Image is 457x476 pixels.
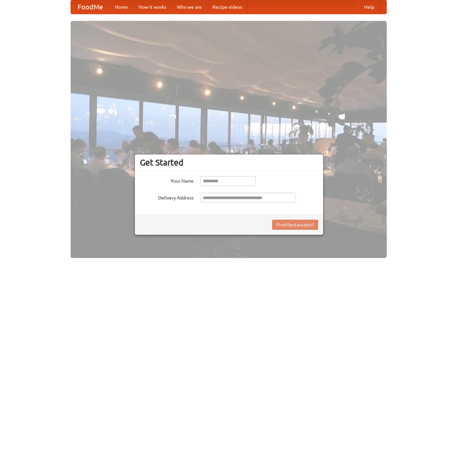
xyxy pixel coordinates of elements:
[110,0,133,14] a: Home
[133,0,172,14] a: How it works
[172,0,207,14] a: Who we are
[207,0,247,14] a: Recipe videos
[71,0,110,14] a: FoodMe
[140,157,318,168] h3: Get Started
[359,0,380,14] a: Help
[272,220,318,230] button: Find Restaurants!
[140,193,194,201] label: Delivery Address
[140,176,194,184] label: Your Name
